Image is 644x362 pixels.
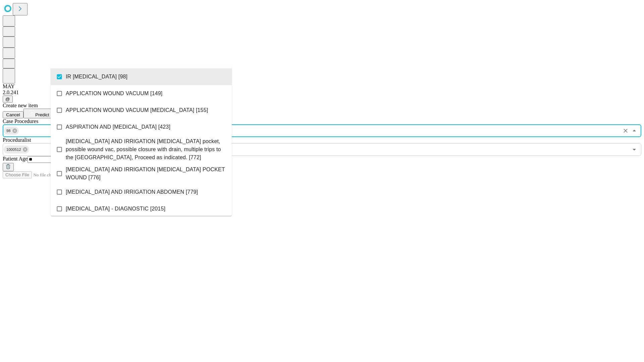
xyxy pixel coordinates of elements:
[66,205,165,213] span: [MEDICAL_DATA] - DIAGNOSTIC [2015]
[3,156,28,162] span: Patient Age
[3,111,23,118] button: Cancel
[66,106,208,114] span: APPLICATION WOUND VACUUM [MEDICAL_DATA] [155]
[3,118,38,124] span: Scheduled Procedure
[35,112,49,117] span: Predict
[66,89,162,98] span: APPLICATION WOUND VACUUM [149]
[5,97,10,102] span: @
[6,112,20,117] span: Cancel
[23,109,54,118] button: Predict
[66,166,226,182] span: [MEDICAL_DATA] AND IRRIGATION [MEDICAL_DATA] POCKET WOUND [776]
[66,123,170,131] span: ASPIRATION AND [MEDICAL_DATA] [423]
[3,103,38,108] span: Create new item
[66,73,127,81] span: IR [MEDICAL_DATA] [98]
[4,127,19,135] div: 98
[66,137,226,162] span: [MEDICAL_DATA] AND IRRIGATION [MEDICAL_DATA] pocket, possible wound vac, possible closure with dr...
[630,145,639,154] button: Open
[3,137,31,143] span: Proceduralist
[66,188,198,196] span: [MEDICAL_DATA] AND IRRIGATION ABDOMEN [779]
[630,126,639,135] button: Close
[3,83,641,89] div: MAY
[4,127,13,135] span: 98
[621,126,630,135] button: Clear
[3,89,641,96] div: 2.0.241
[3,96,13,103] button: @
[4,146,24,154] span: 1000512
[4,145,29,154] div: 1000512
